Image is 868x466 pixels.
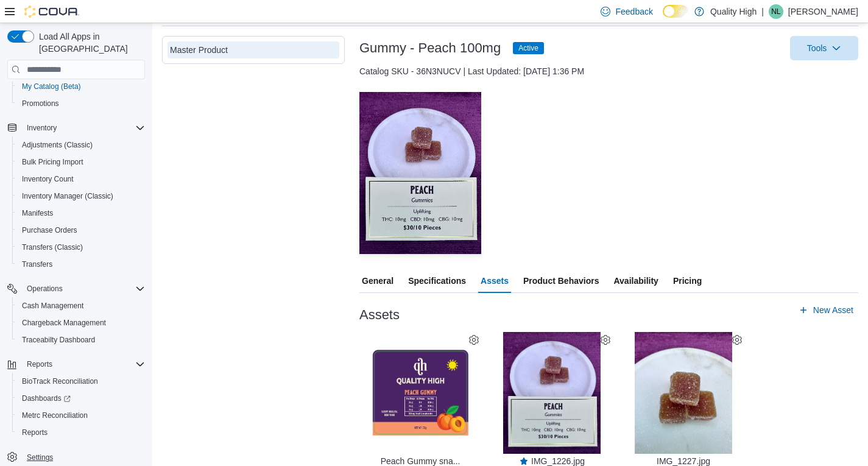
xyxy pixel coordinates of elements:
[17,298,145,313] span: Cash Management
[12,424,150,441] button: Reports
[22,121,145,135] span: Inventory
[22,376,98,386] span: BioTrack Reconciliation
[17,96,64,111] a: Promotions
[771,4,780,19] span: NL
[17,408,93,423] a: Metrc Reconciliation
[769,4,783,19] div: Nate Lyons
[22,174,74,184] span: Inventory Count
[22,357,145,372] span: Reports
[813,304,853,316] span: New Asset
[788,4,858,19] p: [PERSON_NAME]
[518,43,538,54] span: Active
[22,394,71,403] span: Dashboards
[22,281,68,296] button: Operations
[17,333,145,347] span: Traceabilty Dashboard
[17,79,145,94] span: My Catalog (Beta)
[17,391,145,406] span: Dashboards
[17,425,145,440] span: Reports
[17,240,88,255] a: Transfers (Classic)
[22,82,81,91] span: My Catalog (Beta)
[523,269,599,293] span: Product Behaviors
[362,269,393,293] span: General
[17,206,145,221] span: Manifests
[22,411,88,420] span: Metrc Reconciliation
[22,450,145,465] span: Settings
[17,96,145,111] span: Promotions
[17,316,111,330] a: Chargeback Management
[17,189,118,203] a: Inventory Manager (Classic)
[17,155,145,169] span: Bulk Pricing Import
[12,171,150,188] button: Inventory Count
[170,44,337,56] div: Master Product
[761,4,764,19] p: |
[12,95,150,112] button: Promotions
[17,206,58,221] a: Manifests
[22,140,93,150] span: Adjustments (Classic)
[22,191,113,201] span: Inventory Manager (Classic)
[12,331,150,348] button: Traceabilty Dashboard
[12,373,150,390] button: BioTrack Reconciliation
[12,205,150,222] button: Manifests
[12,314,150,331] button: Chargeback Management
[22,157,83,167] span: Bulk Pricing Import
[17,138,97,152] a: Adjustments (Classic)
[22,208,53,218] span: Manifests
[12,78,150,95] button: My Catalog (Beta)
[17,316,145,330] span: Chargeback Management
[359,41,501,55] h3: Gummy - Peach 100mg
[12,136,150,154] button: Adjustments (Classic)
[34,30,145,55] span: Load All Apps in [GEOGRAPHIC_DATA]
[790,36,858,60] button: Tools
[24,5,79,18] img: Cova
[657,456,710,466] p: IMG_1227.jpg
[22,121,62,135] button: Inventory
[22,357,57,372] button: Reports
[17,257,57,272] a: Transfers
[17,172,145,186] span: Inventory Count
[22,318,106,328] span: Chargeback Management
[17,223,145,238] span: Purchase Orders
[12,256,150,273] button: Transfers
[22,450,58,465] a: Settings
[2,356,150,373] button: Reports
[17,425,52,440] a: Reports
[12,390,150,407] a: Dashboards
[22,428,48,437] span: Reports
[22,281,145,296] span: Operations
[17,408,145,423] span: Metrc Reconciliation
[22,225,77,235] span: Purchase Orders
[17,333,100,347] a: Traceabilty Dashboard
[359,308,400,322] h3: Assets
[12,222,150,239] button: Purchase Orders
[481,269,509,293] span: Assets
[794,298,858,322] button: New Asset
[17,298,88,313] a: Cash Management
[27,284,63,294] span: Operations
[2,119,150,136] button: Inventory
[635,331,732,454] img: Image for IMG_1227.jpg
[12,154,150,171] button: Bulk Pricing Import
[17,79,86,94] a: My Catalog (Beta)
[381,456,460,466] p: Peach Gummy sna...
[2,280,150,297] button: Operations
[17,240,145,255] span: Transfers (Classic)
[503,328,601,458] img: Image for IMG_1226.jpg
[17,172,79,186] a: Inventory Count
[17,374,103,389] a: BioTrack Reconciliation
[673,269,702,293] span: Pricing
[615,5,652,18] span: Feedback
[22,335,95,345] span: Traceabilty Dashboard
[2,448,150,466] button: Settings
[27,359,52,369] span: Reports
[22,301,83,311] span: Cash Management
[17,374,145,389] span: BioTrack Reconciliation
[22,99,59,108] span: Promotions
[22,259,52,269] span: Transfers
[12,239,150,256] button: Transfers (Classic)
[12,297,150,314] button: Cash Management
[359,92,481,254] img: Image for Gummy - Peach 100mg
[17,189,145,203] span: Inventory Manager (Classic)
[513,42,544,54] span: Active
[27,123,57,133] span: Inventory
[531,456,585,466] p: IMG_1226.jpg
